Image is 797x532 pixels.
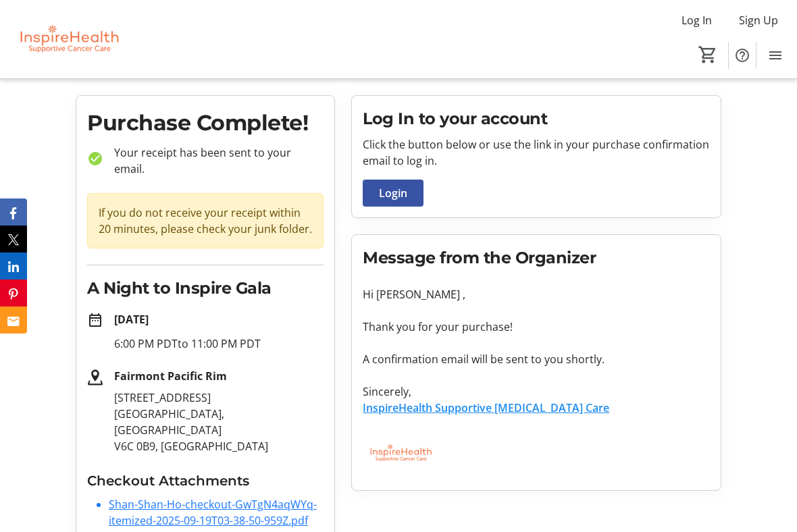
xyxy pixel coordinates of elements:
span: Sign Up [739,12,778,28]
div: If you do not receive your receipt within 20 minutes, please check your junk folder. [87,193,324,248]
button: Menu [762,42,789,69]
button: Log In [671,9,723,31]
h2: Message from the Organizer [363,246,710,270]
mat-icon: check_circle [87,151,103,167]
p: Sincerely, [363,383,710,400]
p: Hi [PERSON_NAME] , [363,286,710,302]
h3: Checkout Attachments [87,471,324,491]
h2: Log In to your account [363,107,710,131]
p: Thank you for your purchase! [363,319,710,335]
p: 6:00 PM PDT to 11:00 PM PDT [114,336,324,352]
button: Sign Up [728,9,789,31]
img: InspireHealth Supportive Cancer Care's Logo [8,5,128,73]
mat-icon: date_range [87,313,103,329]
h1: Purchase Complete! [87,107,324,139]
a: InspireHealth Supportive [MEDICAL_DATA] Care [363,400,609,415]
span: Log In [682,12,712,28]
button: Cart [696,43,720,67]
p: A confirmation email will be sent to you shortly. [363,351,710,367]
button: Help [729,42,756,69]
p: [STREET_ADDRESS] [GEOGRAPHIC_DATA], [GEOGRAPHIC_DATA] V6C 0B9, [GEOGRAPHIC_DATA] [114,390,324,454]
p: Your receipt has been sent to your email. [103,144,324,177]
img: InspireHealth Supportive Cancer Care logo [363,432,437,474]
button: Login [363,180,423,207]
h2: A Night to Inspire Gala [87,276,324,300]
a: Shan-Shan-Ho-checkout-GwTgN4aqWYq-itemized-2025-09-19T03-38-50-959Z.pdf [109,497,317,528]
strong: Fairmont Pacific Rim [114,369,227,383]
span: Login [379,185,407,201]
p: Click the button below or use the link in your purchase confirmation email to log in. [363,136,710,169]
strong: [DATE] [114,312,149,327]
